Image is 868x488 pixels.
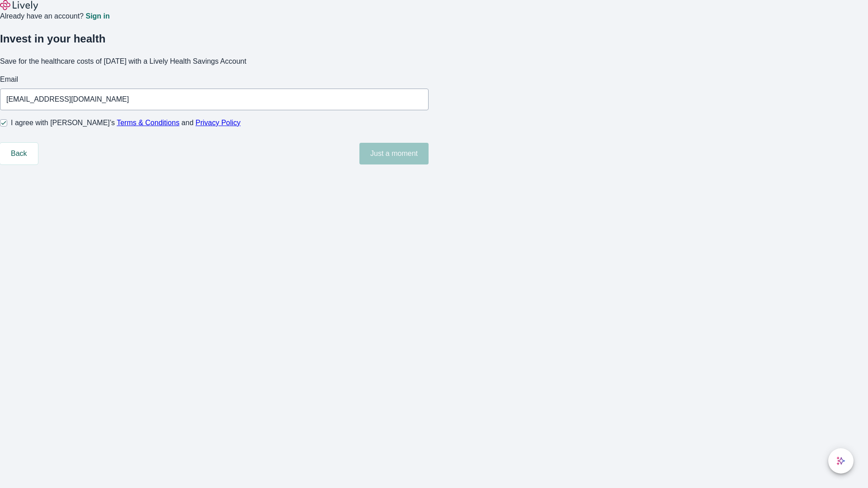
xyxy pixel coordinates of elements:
a: Privacy Policy [196,119,241,127]
button: chat [828,448,854,474]
a: Sign in [85,13,109,20]
svg: Lively AI Assistant [836,456,845,465]
a: Terms & Conditions [117,119,179,127]
span: I agree with [PERSON_NAME]’s and [11,117,241,128]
